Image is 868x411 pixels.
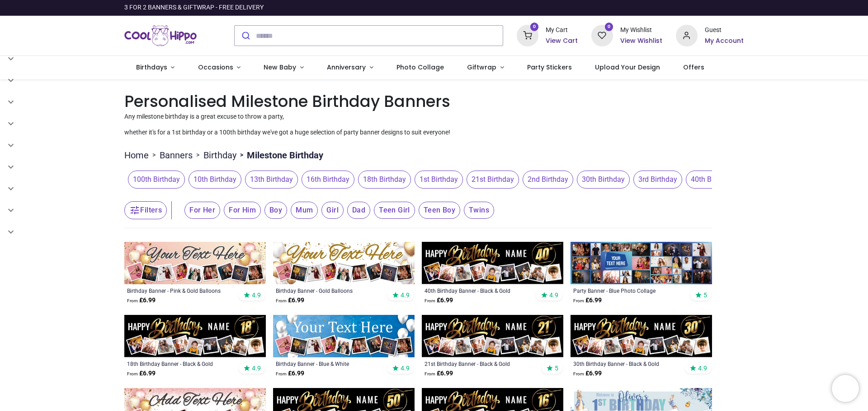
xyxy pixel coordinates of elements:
[573,287,682,294] a: Party Banner - Blue Photo Collage
[298,171,354,189] button: 16th Birthday
[401,364,410,372] span: 4.9
[555,364,558,372] span: 5
[620,37,662,46] a: View Wishlist
[415,171,463,189] span: 1st Birthday
[573,298,584,303] span: From
[425,360,533,367] div: 21st Birthday Banner - Black & Gold
[276,296,304,305] strong: £ 6.99
[127,287,236,294] a: Birthday Banner - Pink & Gold Balloons
[276,298,287,303] span: From
[519,171,573,189] button: 2nd Birthday
[127,296,156,305] strong: £ 6.99
[124,242,266,284] img: Personalised Happy Birthday Banner - Pink & Gold Balloons - 9 Photo Upload
[347,202,370,219] span: Dad
[149,151,160,160] span: >
[124,23,197,48] a: Logo of Cool Hippo
[595,63,660,72] span: Upload Your Design
[703,291,707,299] span: 5
[198,63,233,72] span: Occasions
[186,56,252,79] a: Occasions
[633,171,682,189] span: 3rd Birthday
[136,63,167,72] span: Birthdays
[185,171,241,189] button: 10th Birthday
[276,369,304,378] strong: £ 6.99
[411,171,463,189] button: 1st Birthday
[463,171,519,189] button: 21st Birthday
[203,149,236,162] a: Birthday
[573,360,682,367] div: 30th Birthday Banner - Black & Gold
[273,315,415,357] img: Personalised Happy Birthday Banner - Blue & White - 9 Photo Upload
[358,171,411,189] span: 18th Birthday
[264,63,296,72] span: New Baby
[517,32,538,39] a: 0
[124,56,186,79] a: Birthdays
[698,364,707,372] span: 4.9
[124,128,744,137] p: whether it's for a 1st birthday or a 100th birthday we've got a huge selection of party banner de...
[236,151,247,160] span: >
[124,149,149,162] a: Home
[577,171,630,189] span: 30th Birthday
[189,171,241,189] span: 10th Birthday
[425,287,533,294] a: 40th Birthday Banner - Black & Gold
[124,3,264,12] div: 3 FOR 2 BANNERS & GIFTWRAP - FREE DELIVERY
[705,26,744,35] div: Guest
[832,375,859,402] iframe: Brevo live chat
[705,37,744,46] a: My Account
[315,56,385,79] a: Anniversary
[276,371,287,376] span: From
[291,202,318,219] span: Mum
[523,171,573,189] span: 2nd Birthday
[236,149,323,162] li: Milestone Birthday
[467,171,519,189] span: 21st Birthday
[686,171,739,189] span: 40th Birthday
[193,151,203,160] span: >
[374,202,415,219] span: Teen Girl
[422,315,563,357] img: Personalised Happy 21st Birthday Banner - Black & Gold - Custom Name & 9 Photo Upload
[464,202,494,219] span: Twins
[124,315,266,357] img: Personalised Happy 18th Birthday Banner - Black & Gold - Custom Name & 9 Photo Upload
[630,171,682,189] button: 3rd Birthday
[419,202,460,219] span: Teen Boy
[530,23,539,31] sup: 0
[425,371,435,376] span: From
[527,63,572,72] span: Party Stickers
[127,371,138,376] span: From
[620,26,662,35] div: My Wishlist
[127,298,138,303] span: From
[124,201,167,219] button: Filters
[252,56,316,79] a: New Baby
[124,171,185,189] button: 100th Birthday
[273,242,415,284] img: Personalised Happy Birthday Banner - Gold Balloons - 9 Photo Upload
[327,63,366,72] span: Anniversary
[422,242,563,284] img: Personalised Happy 40th Birthday Banner - Black & Gold - Custom Name & 9 Photo Upload
[245,171,298,189] span: 13th Birthday
[425,296,453,305] strong: £ 6.99
[264,202,287,219] span: Boy
[354,171,411,189] button: 18th Birthday
[682,171,739,189] button: 40th Birthday
[396,63,444,72] span: Photo Collage
[127,360,236,367] a: 18th Birthday Banner - Black & Gold
[128,171,185,189] span: 100th Birthday
[276,287,385,294] a: Birthday Banner - Gold Balloons
[573,369,602,378] strong: £ 6.99
[127,369,156,378] strong: £ 6.99
[321,202,344,219] span: Girl
[546,37,578,46] a: View Cart
[573,296,602,305] strong: £ 6.99
[573,371,584,376] span: From
[276,360,385,367] a: Birthday Banner - Blue & White
[241,171,298,189] button: 13th Birthday
[573,171,630,189] button: 30th Birthday
[224,202,261,219] span: For Him
[401,291,410,299] span: 4.9
[425,369,453,378] strong: £ 6.99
